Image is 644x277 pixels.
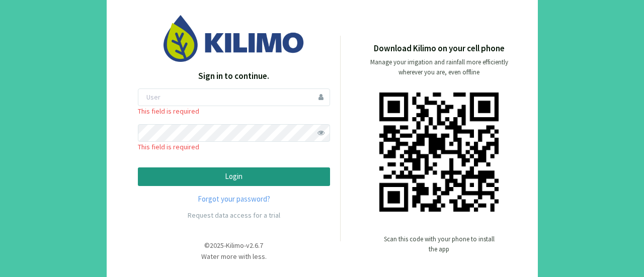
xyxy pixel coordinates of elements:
[164,15,304,62] img: Image
[146,171,321,182] p: Login
[138,194,330,205] a: Forgot your password?
[138,70,330,83] p: Sign in to continue.
[210,241,224,250] span: 2025
[138,142,199,151] span: This field is required
[188,211,280,220] a: Request data access for a trial
[138,167,330,186] button: Login
[204,241,210,250] span: ©
[244,241,246,250] span: -
[224,241,226,250] span: -
[201,252,267,261] span: Water more with less.
[246,241,263,250] span: v2.6.7
[362,57,517,77] p: Manage your irrigation and rainfall more efficiently wherever you are, even offline
[384,234,495,254] p: Scan this code with your phone to install the app
[226,241,244,250] span: Kilimo
[138,88,330,106] input: User
[379,93,499,212] img: qr code
[138,107,199,116] span: This field is required
[374,42,505,55] p: Download Kilimo on your cell phone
